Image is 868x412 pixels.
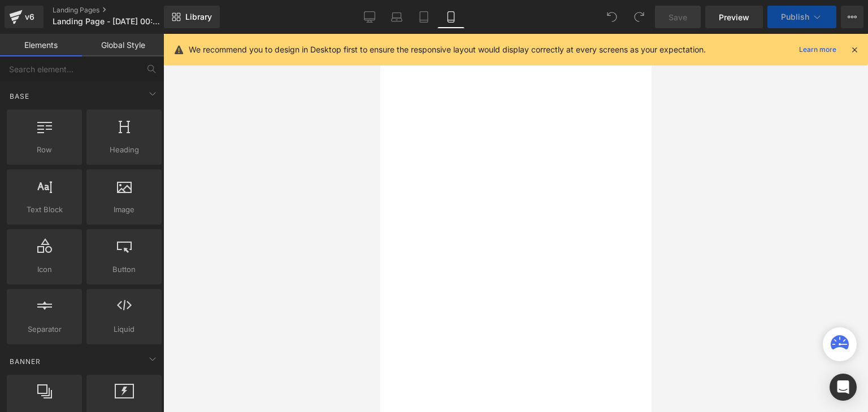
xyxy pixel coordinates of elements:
span: Heading [90,144,158,156]
a: Learn more [795,43,841,56]
span: Liquid [90,323,158,335]
button: Redo [628,6,650,28]
button: Undo [601,6,623,28]
span: Publish [781,12,809,21]
span: Button [90,264,158,275]
a: Desktop [356,6,383,28]
span: Save [669,11,687,23]
button: Publish [767,6,836,28]
a: Landing Pages [53,6,183,15]
span: Text Block [10,204,79,216]
span: Row [10,144,79,156]
span: Library [185,12,212,22]
div: Open Intercom Messenger [830,374,857,401]
span: Preview [719,11,749,23]
a: Global Style [82,34,164,56]
p: We recommend you to design in Desktop first to ensure the responsive layout would display correct... [189,43,706,56]
a: v6 [5,6,44,28]
a: Tablet [410,6,437,28]
a: Preview [705,6,763,28]
span: Separator [10,323,79,335]
span: Image [90,204,158,216]
span: Base [8,91,31,102]
a: Mobile [437,6,465,28]
a: Laptop [383,6,410,28]
a: New Library [164,6,220,28]
span: Icon [10,264,79,275]
span: Banner [8,356,42,367]
div: v6 [23,10,37,24]
button: More [841,6,863,28]
span: Landing Page - [DATE] 00:18:39 [53,17,161,26]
